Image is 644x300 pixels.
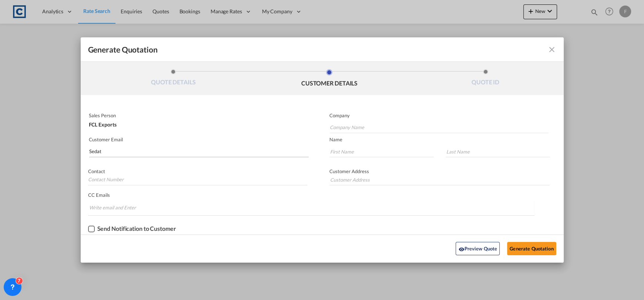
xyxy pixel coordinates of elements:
[81,37,564,263] md-dialog: Generate QuotationQUOTE ...
[88,174,308,185] input: Contact Number
[89,136,309,142] p: Customer Email
[88,225,176,233] md-checkbox: Checkbox No Ink
[97,225,176,232] div: Send Notification to Customer
[89,202,145,213] input: Chips input.
[95,69,252,89] li: QUOTE DETAILS
[407,69,564,89] li: QUOTE ID
[251,69,407,89] li: CUSTOMER DETAILS
[329,136,564,142] p: Name
[89,146,309,157] input: Search by Customer Name/Email Id/Company
[446,146,550,157] input: Last Name
[507,242,556,255] button: Generate Quotation
[329,146,434,157] input: First Name
[547,45,556,54] md-icon: icon-close fg-AAA8AD cursor m-0
[88,45,158,54] span: Generate Quotation
[329,112,549,118] p: Company
[88,168,308,174] p: Contact
[329,168,369,174] span: Customer Address
[456,242,500,255] button: icon-eyePreview Quote
[458,246,464,252] md-icon: icon-eye
[89,118,307,127] div: FCL Exports
[89,112,307,118] p: Sales Person
[88,192,534,198] p: CC Emails
[88,201,534,215] md-chips-wrap: Chips container. Enter the text area, then type text, and press enter to add a chip.
[330,122,549,133] input: Company Name
[329,174,550,185] input: Customer Address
